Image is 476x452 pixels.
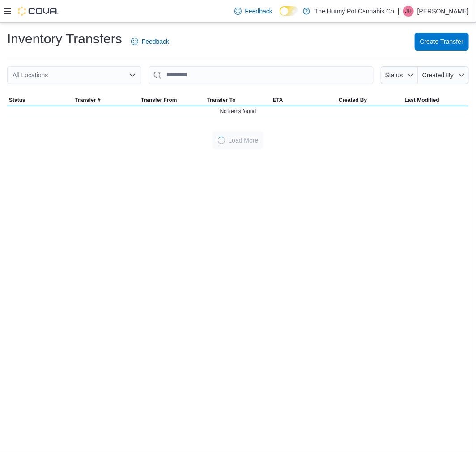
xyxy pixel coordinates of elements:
span: Load More [229,136,259,145]
input: Dark Mode [280,6,298,16]
span: Transfer To [207,97,235,104]
button: Last Modified [403,95,469,106]
span: Transfer From [141,97,177,104]
button: Status [7,95,73,106]
p: | [398,6,399,17]
span: Status [9,97,25,104]
p: [PERSON_NAME] [417,6,469,17]
input: This is a search bar. After typing your query, hit enter to filter the results lower in the page. [149,66,374,84]
div: Jesse Hughes [403,6,414,17]
button: Open list of options [129,72,136,79]
span: Loading [218,137,225,144]
span: JH [405,6,412,17]
span: Dark Mode [280,16,280,16]
h1: Inventory Transfers [7,30,122,48]
button: Created By [337,95,403,106]
a: Feedback [127,33,173,51]
span: Create Transfer [420,37,463,46]
img: Cova [18,7,58,16]
button: Create Transfer [415,33,469,51]
span: Created By [422,72,454,79]
span: Feedback [245,7,272,16]
span: ETA [273,97,283,104]
span: Feedback [142,37,169,46]
p: The Hunny Pot Cannabis Co [314,6,394,17]
button: LoadingLoad More [212,131,264,149]
a: Feedback [231,2,276,20]
button: ETA [271,95,337,106]
span: Last Modified [405,97,439,104]
span: No items found [220,108,256,115]
button: Transfer # [73,95,139,106]
span: Created By [339,97,367,104]
button: Status [381,66,418,84]
button: Transfer To [205,95,271,106]
button: Created By [418,66,469,84]
span: Status [385,72,403,79]
span: Transfer # [75,97,100,104]
button: Transfer From [139,95,205,106]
